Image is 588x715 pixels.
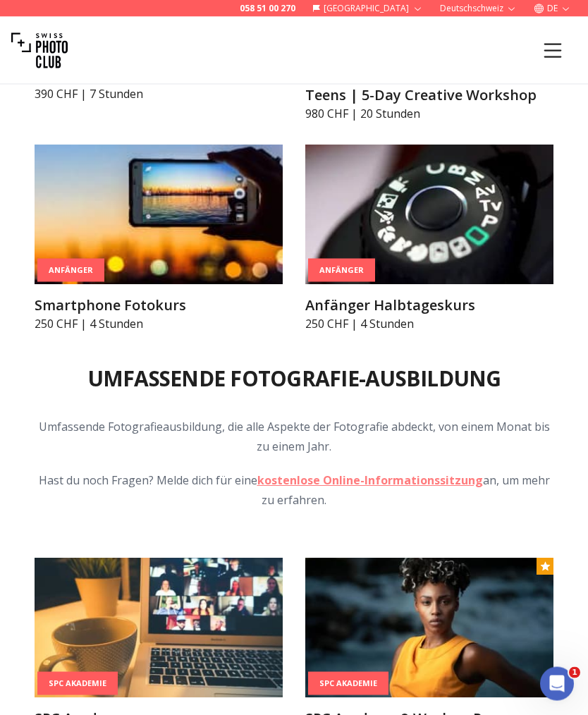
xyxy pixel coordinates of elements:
[35,145,283,333] a: Smartphone FotokursAnfängerSmartphone Fotokurs250 CHF | 4 Stunden
[35,558,283,698] img: SPC Academy Informationsveranstaltung
[529,27,577,75] button: Menu
[37,673,118,696] div: SPC Akademie
[35,296,283,316] h3: Smartphone Fotokurs
[35,145,283,285] img: Smartphone Fotokurs
[305,106,553,123] p: 980 CHF | 20 Stunden
[540,667,574,701] iframe: Intercom live chat
[240,3,295,14] a: 058 51 00 270
[35,316,283,333] p: 250 CHF | 4 Stunden
[257,473,483,489] a: kostenlose Online-Informationssitzung
[569,667,580,678] span: 1
[35,86,283,103] p: 390 CHF | 7 Stunden
[305,558,553,698] img: SPC Academy 8-Wochen-Programm
[305,296,553,316] h3: Anfänger Halbtageskurs
[305,145,553,285] img: Anfänger Halbtageskurs
[35,471,553,511] p: Hast du noch Fragen? Melde dich für eine an, um mehr zu erfahren.
[308,673,388,696] div: SPC Akademie
[87,367,501,392] h2: Umfassende Fotografie-Ausbildung
[37,259,104,283] div: Anfänger
[305,66,553,106] h3: Photography Summer Camp for Teens | 5-Day Creative Workshop
[305,145,553,333] a: Anfänger HalbtageskursAnfängerAnfänger Halbtageskurs250 CHF | 4 Stunden
[11,23,68,79] img: Swiss photo club
[35,417,553,457] p: Umfassende Fotografieausbildung, die alle Aspekte der Fotografie abdeckt, von einem Monat bis zu ...
[308,259,375,283] div: Anfänger
[305,316,553,333] p: 250 CHF | 4 Stunden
